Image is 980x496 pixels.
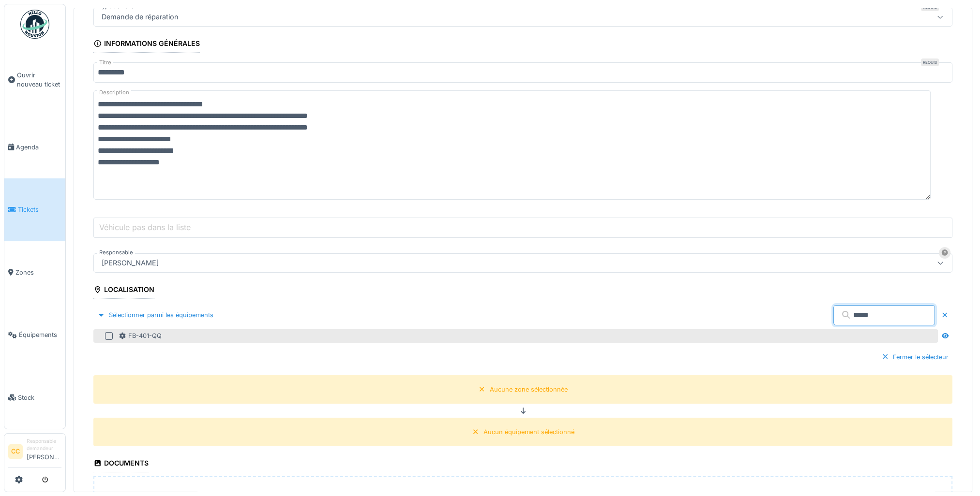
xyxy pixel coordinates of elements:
div: [PERSON_NAME] [98,258,163,268]
a: Stock [4,366,65,428]
div: Documents [93,456,149,472]
label: Description [97,87,131,99]
div: Responsable demandeur [27,438,61,452]
label: Titre [97,58,113,67]
span: Ouvrir nouveau ticket [17,71,61,89]
label: Responsable [97,248,135,257]
span: Tickets [18,205,61,214]
div: Informations générales [93,36,200,53]
div: Requis [921,58,939,66]
span: Équipements [19,330,61,339]
li: [PERSON_NAME] [27,438,61,466]
a: Ouvrir nouveau ticket [4,44,65,116]
div: FB-401-QQ [119,331,162,340]
img: Badge_color-CXgf-gQk.svg [20,10,49,39]
div: Sélectionner parmi les équipements [93,308,217,321]
a: Zones [4,241,65,304]
div: Aucun équipement sélectionné [483,427,574,437]
a: Équipements [4,304,65,366]
div: Aucune zone sélectionnée [490,385,568,394]
span: Zones [15,268,61,277]
label: Véhicule pas dans la liste [97,221,193,233]
div: Localisation [93,282,154,299]
div: Fermer le sélecteur [877,350,952,364]
span: Stock [18,393,61,402]
a: CC Responsable demandeur[PERSON_NAME] [8,438,61,468]
a: Tickets [4,178,65,241]
li: CC [8,444,23,459]
a: Agenda [4,116,65,178]
span: Agenda [16,143,61,152]
div: Demande de réparation [98,12,182,22]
